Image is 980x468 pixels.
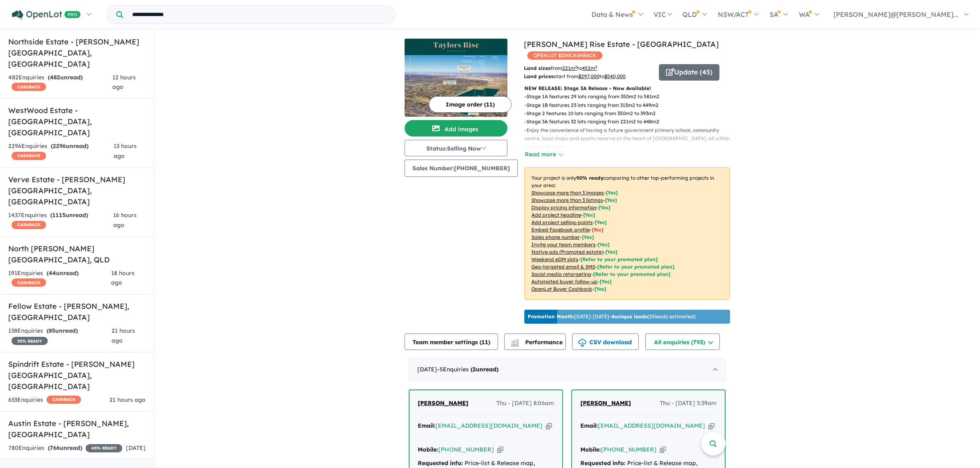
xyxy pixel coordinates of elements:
[86,444,122,452] span: 45 % READY
[112,74,136,91] span: 12 hours ago
[576,175,603,181] b: 90 % ready
[531,286,592,292] u: OpenLot Buyer Cashback
[8,269,111,288] div: 191 Enquir ies
[482,338,488,346] span: 11
[48,444,82,452] strong: ( unread)
[578,339,587,347] img: download icon
[125,6,393,23] input: Try estate name, suburb, builder or developer
[418,398,468,408] a: [PERSON_NAME]
[48,74,83,81] strong: ( unread)
[582,65,597,71] u: 452 m
[418,446,438,453] strong: Mobile:
[12,152,46,160] span: CASHBACK
[531,227,590,233] u: Embed Facebook profile
[8,443,122,453] div: 780 Enquir ies
[546,422,552,430] button: Copy
[592,227,603,233] span: [ No ]
[583,212,595,218] span: [ Yes ]
[114,142,137,160] span: 13 hours ago
[47,269,79,277] strong: ( unread)
[12,221,46,229] span: CASHBACK
[605,249,617,255] span: [Yes]
[8,395,81,405] div: 633 Enquir ies
[524,118,736,126] p: - Stage 3A features 32 lots ranging from 221m2 to 448m2
[572,334,639,350] button: CSV download
[8,211,113,230] div: 1437 Enquir ies
[524,150,563,159] button: Read more
[511,339,519,343] img: line-chart.svg
[598,241,610,248] span: [ Yes ]
[611,313,647,320] b: 4 unique leads
[504,334,566,350] button: Performance
[512,338,563,346] span: Performance
[580,256,658,262] span: [Refer to your promoted plan]
[524,93,736,101] p: - Stage 1A features 29 lots ranging from 350m2 to 581m2
[531,249,603,255] u: Native ads (Promoted estate)
[599,73,626,79] span: to
[8,326,112,346] div: 138 Enquir ies
[405,39,507,117] a: Taylors Rise Estate - Deanside LogoTaylors Rise Estate - Deanside
[8,243,146,265] h5: North [PERSON_NAME][GEOGRAPHIC_DATA] , QLD
[562,65,577,71] u: 221 m
[405,120,507,137] button: Add images
[531,219,593,225] u: Add project selling-points
[473,366,476,373] span: 2
[50,74,60,81] span: 482
[597,264,675,270] span: [Refer to your promoted plan]
[405,55,507,117] img: Taylors Rise Estate - Deanside
[12,337,48,345] span: 35 % READY
[659,64,719,81] button: Update (45)
[604,73,626,79] u: $ 540,000
[435,422,542,429] a: [EMAIL_ADDRESS][DOMAIN_NAME]
[580,446,601,453] strong: Mobile:
[47,327,78,334] strong: ( unread)
[49,327,55,334] span: 85
[8,105,146,138] h5: WestWood Estate - [GEOGRAPHIC_DATA] , [GEOGRAPHIC_DATA]
[524,167,730,300] p: Your project is only comparing to other top-performing projects in your area: - - - - - - - - - -...
[8,418,146,440] h5: Austin Estate - [PERSON_NAME] , [GEOGRAPHIC_DATA]
[645,334,720,350] button: All enquiries (793)
[531,264,595,270] u: Geo-targeted email & SMS
[524,64,653,72] p: from
[594,286,606,292] span: [Yes]
[528,313,696,320] p: [DATE] - [DATE] - ( 25 leads estimated)
[708,422,715,430] button: Copy
[12,83,46,91] span: CASHBACK
[496,398,554,408] span: Thu - [DATE] 8:06am
[524,73,554,79] b: Land prices
[531,234,580,240] u: Sales phone number
[109,396,146,403] span: 21 hours ago
[524,72,653,81] p: start from
[418,459,463,467] strong: Requested info:
[600,278,612,285] span: [Yes]
[524,84,730,93] p: NEW RELEASE: Stage 3A Release - Now Available!
[605,197,617,203] span: [ Yes ]
[524,101,736,109] p: - Stage 1B features 23 lots ranging from 313m2 to 449m2
[582,234,594,240] span: [ Yes ]
[8,36,146,70] h5: Northside Estate - [PERSON_NAME][GEOGRAPHIC_DATA] , [GEOGRAPHIC_DATA]
[531,241,596,248] u: Invite your team members
[575,65,577,69] sup: 2
[438,446,494,453] a: [PHONE_NUMBER]
[50,211,88,219] strong: ( unread)
[606,190,618,196] span: [ Yes ]
[524,65,551,71] b: Land sizes
[524,126,736,151] p: - Enjoy the convenience of having a future government primary school, community centre, local sho...
[595,65,597,69] sup: 2
[52,211,65,219] span: 1115
[437,366,498,373] span: - 5 Enquir ies
[12,278,46,287] span: CASHBACK
[408,42,504,52] img: Taylors Rise Estate - Deanside Logo
[601,446,656,453] a: [PHONE_NUMBER]
[405,140,507,156] button: Status:Selling Now
[531,212,581,218] u: Add project headline
[577,65,597,71] span: to
[660,445,666,454] button: Copy
[113,211,137,229] span: 16 hours ago
[470,366,498,373] strong: ( unread)
[12,10,81,20] img: Openlot PRO Logo White
[8,174,146,207] h5: Verve Estate - [PERSON_NAME][GEOGRAPHIC_DATA] , [GEOGRAPHIC_DATA]
[524,109,736,118] p: - Stage 2 features 10 lots ranging from 350m2 to 393m2
[578,73,599,79] u: $ 297,000
[409,358,726,381] div: [DATE]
